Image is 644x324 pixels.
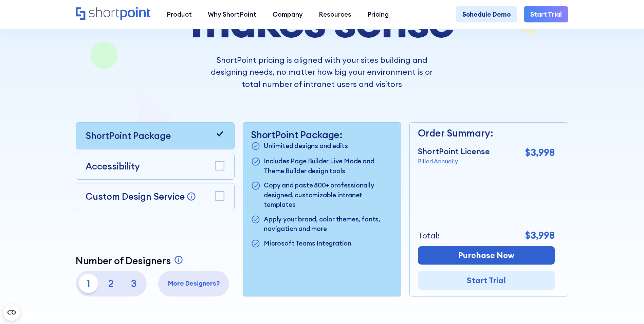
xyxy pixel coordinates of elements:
[86,129,171,143] p: ShortPoint Package
[525,145,555,160] p: $3,998
[273,10,303,19] div: Company
[167,10,192,19] div: Product
[124,274,143,293] p: 3
[418,126,555,141] p: Order Summary:
[76,255,185,267] a: Number of Designers
[264,6,311,22] a: Company
[360,6,397,22] a: Pricing
[86,191,185,202] p: Custom Design Service
[524,6,568,22] a: Start Trial
[418,157,490,166] p: Billed Annually
[456,6,517,22] a: Schedule Demo
[201,54,443,90] p: ShortPoint pricing is aligned with your sites building and designing needs, no matter how big you...
[319,10,351,19] div: Resources
[159,6,200,22] a: Product
[264,141,348,151] p: Unlimited designs and edits
[418,271,555,290] a: Start Trial
[76,7,151,21] a: Home
[264,214,393,234] p: Apply your brand, color themes, fonts, navigation and more
[311,6,359,22] a: Resources
[251,129,393,141] p: ShortPoint Package:
[162,278,226,288] p: More Designers?
[264,156,393,176] p: Includes Page Builder Live Mode and Theme Builder design tools
[264,238,351,249] p: Microsoft Teams Integration
[102,274,121,293] p: 2
[418,246,555,265] a: Purchase Now
[86,160,140,173] p: Accessibility
[76,255,171,267] p: Number of Designers
[3,304,20,321] button: Open CMP widget
[418,145,490,158] p: ShortPoint License
[525,228,555,243] p: $3,998
[208,10,256,19] div: Why ShortPoint
[200,6,264,22] a: Why ShortPoint
[264,180,393,209] p: Copy and paste 800+ professionally designed, customizable intranet templates
[418,230,440,242] p: Total:
[367,10,389,19] div: Pricing
[79,274,98,293] p: 1
[610,291,644,324] iframe: Chat Widget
